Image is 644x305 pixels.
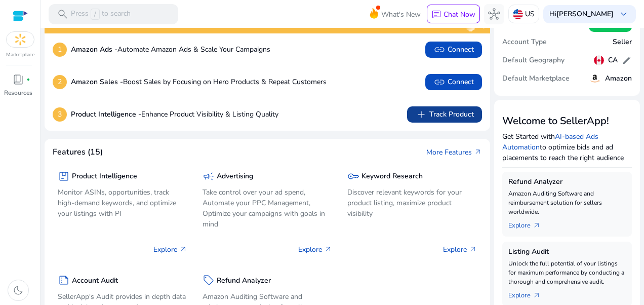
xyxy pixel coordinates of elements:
[71,77,123,87] b: Amazon Sales -
[91,9,100,20] span: /
[513,9,523,19] img: us.svg
[533,221,541,230] span: arrow_outward
[502,132,598,152] a: AI-based Ads Automation
[433,76,446,88] span: link
[469,245,477,253] span: arrow_outward
[618,8,630,20] span: keyboard_arrow_down
[508,216,549,231] a: Explorearrow_outward
[427,5,480,24] button: chatChat Now
[525,5,535,23] p: US
[347,170,359,182] span: key
[58,274,70,286] span: summarize
[605,74,632,83] h5: Amazon
[508,259,626,286] p: Unlock the full potential of your listings for maximum performance by conducting a thorough and c...
[7,32,34,47] img: walmart.svg
[381,6,421,23] span: What's New
[53,147,103,157] h4: Features (15)
[549,11,614,18] p: Hi
[426,147,482,158] a: More Featuresarrow_outward
[298,244,332,255] p: Explore
[508,286,549,300] a: Explorearrow_outward
[203,170,215,182] span: campaign
[533,291,541,299] span: arrow_outward
[72,172,137,181] h5: Product Intelligence
[622,55,632,65] span: edit
[443,244,477,255] p: Explore
[12,284,24,296] span: dark_mode
[179,245,187,253] span: arrow_outward
[203,187,332,230] p: Take control over your ad spend, Automate your PPC Management, Optimize your campaigns with goals...
[361,172,423,181] h5: Keyword Research
[58,170,70,182] span: package
[72,277,118,285] h5: Account Audit
[53,107,67,122] p: 3
[431,10,441,20] span: chat
[12,73,24,86] span: book_4
[4,88,32,97] p: Resources
[347,187,477,219] p: Discover relevant keywords for your product listing, maximize product visibility
[425,42,482,58] button: linkConnect
[415,108,474,121] span: Track Product
[508,189,626,216] p: Amazon Auditing Software and reimbursement solution for sellers worldwide.
[153,244,187,255] p: Explore
[71,45,117,54] b: Amazon Ads -
[324,245,332,253] span: arrow_outward
[444,10,475,19] p: Chat Now
[407,106,482,123] button: addTrack Product
[613,38,632,47] h5: Seller
[502,74,570,83] h5: Default Marketplace
[502,131,632,163] p: Get Started with to optimize bids and ad placements to reach the right audience
[425,74,482,90] button: linkConnect
[71,44,270,55] p: Automate Amazon Ads & Scale Your Campaigns
[433,44,474,56] span: Connect
[474,148,482,156] span: arrow_outward
[203,274,215,286] span: sell
[433,44,446,56] span: link
[71,109,278,120] p: Enhance Product Visibility & Listing Quality
[502,56,565,65] h5: Default Geography
[53,43,67,57] p: 1
[508,248,626,256] h5: Listing Audit
[6,51,34,59] p: Marketplace
[217,277,271,285] h5: Refund Analyzer
[57,8,69,20] span: search
[589,16,632,32] button: Upgrade
[488,8,500,20] span: hub
[58,187,187,219] p: Monitor ASINs, opportunities, track high-demand keywords, and optimize your listings with PI
[594,55,604,65] img: ca.svg
[556,9,614,19] b: [PERSON_NAME]
[433,76,474,88] span: Connect
[589,72,601,85] img: amazon.svg
[484,4,504,24] button: hub
[608,56,618,65] h5: CA
[508,178,626,186] h5: Refund Analyzer
[71,77,327,87] p: Boost Sales by Focusing on Hero Products & Repeat Customers
[53,75,67,89] p: 2
[502,38,547,47] h5: Account Type
[26,78,30,82] span: fiber_manual_record
[71,9,131,20] p: Press to search
[217,172,253,181] h5: Advertising
[415,108,427,121] span: add
[71,109,141,119] b: Product Intelligence -
[502,115,632,127] h3: Welcome to SellerApp!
